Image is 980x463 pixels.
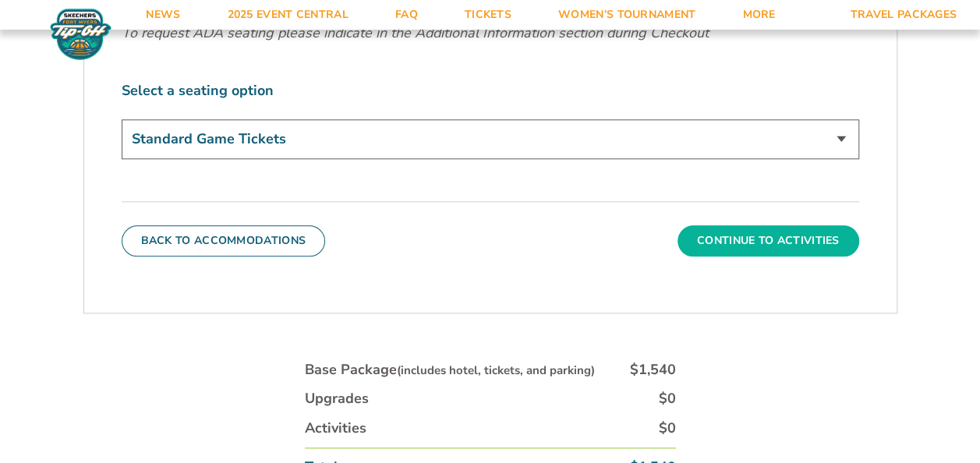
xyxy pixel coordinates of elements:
em: To request ADA seating please indicate in the Additional Information section during Checkout [122,23,709,42]
div: $1,540 [630,360,676,380]
label: Select a seating option [122,81,859,101]
div: $0 [659,419,676,438]
div: $0 [659,389,676,408]
div: Activities [305,419,366,438]
small: (includes hotel, tickets, and parking) [397,362,595,378]
button: Back To Accommodations [122,225,326,256]
button: Continue To Activities [678,225,859,256]
img: Fort Myers Tip-Off [47,8,115,61]
div: Upgrades [305,389,369,408]
div: Base Package [305,360,595,380]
